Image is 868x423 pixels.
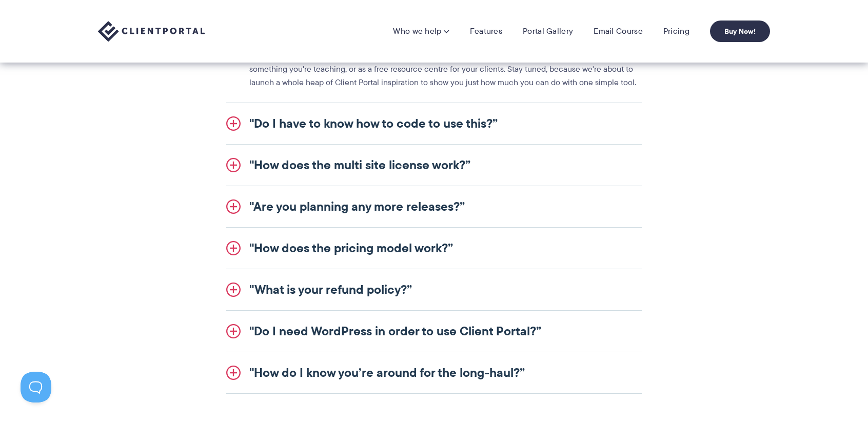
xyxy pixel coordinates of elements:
a: "What is your refund policy?” [226,269,642,310]
a: "How does the pricing model work?” [226,228,642,269]
a: Email Course [594,26,643,36]
a: Buy Now! [710,21,770,42]
a: "Do I have to know how to code to use this?” [226,103,642,144]
a: "How does the multi site license work?” [226,145,642,186]
a: Features [470,26,502,36]
a: Pricing [663,26,689,36]
a: "Do I need WordPress in order to use Client Portal?” [226,311,642,352]
a: "How do I know you’re around for the long-haul?” [226,352,642,393]
a: "Are you planning any more releases?” [226,186,642,227]
a: Who we help [393,26,449,36]
a: Portal Gallery [523,26,573,36]
iframe: Toggle Customer Support [21,372,51,402]
p: You can even use Client Portal in other areas of your business. You could use it as lightweight c... [249,49,642,89]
